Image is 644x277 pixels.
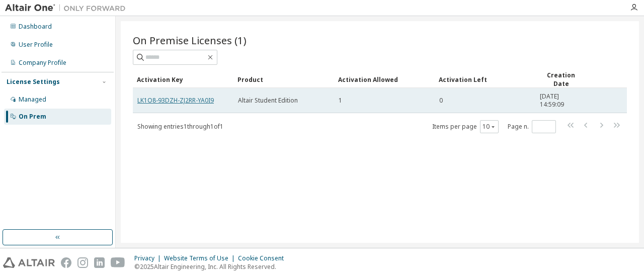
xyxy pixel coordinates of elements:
[237,71,330,87] div: Product
[238,254,290,262] div: Cookie Consent
[7,78,60,86] div: License Settings
[134,262,290,271] p: © 2025 Altair Engineering, Inc. All Rights Reserved.
[137,96,214,105] a: LK1O8-93DZH-ZJ2RR-YA0I9
[432,120,499,133] span: Items per page
[19,59,66,67] div: Company Profile
[3,257,55,268] img: altair_logo.svg
[19,23,52,31] div: Dashboard
[439,97,443,105] span: 0
[133,33,247,47] span: On Premise Licenses (1)
[19,113,46,121] div: On Prem
[134,254,164,262] div: Privacy
[61,257,71,268] img: facebook.svg
[238,97,298,105] span: Altair Student Edition
[19,96,46,104] div: Managed
[137,122,223,131] span: Showing entries 1 through 1 of 1
[508,120,556,133] span: Page n.
[339,97,342,105] span: 1
[111,257,125,268] img: youtube.svg
[19,41,53,49] div: User Profile
[94,257,105,268] img: linkedin.svg
[338,71,431,87] div: Activation Allowed
[482,123,496,131] button: 10
[164,254,238,262] div: Website Terms of Use
[540,93,582,109] span: [DATE] 14:59:09
[77,257,88,268] img: instagram.svg
[439,71,531,87] div: Activation Left
[5,3,131,13] img: Altair One
[539,71,583,88] div: Creation Date
[137,71,229,87] div: Activation Key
